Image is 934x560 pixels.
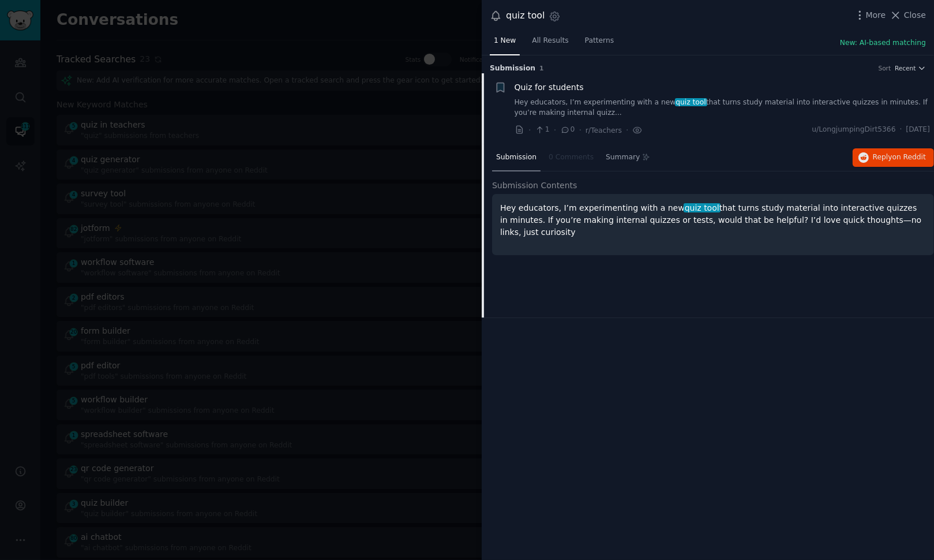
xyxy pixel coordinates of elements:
span: Recent [895,64,916,72]
span: 1 New [494,36,516,46]
span: u/LongjumpingDirt5366 [812,125,895,135]
button: Close [890,9,926,21]
span: Patterns [585,36,614,46]
a: 1 New [490,32,520,55]
a: All Results [528,32,572,55]
span: · [900,125,902,135]
span: Submission Contents [492,180,577,192]
p: Hey educators, I’m experimenting with a new that turns study material into interactive quizzes in... [500,202,926,238]
span: Summary [606,152,640,163]
span: · [528,124,531,136]
span: r/Teachers [586,126,622,135]
span: Submission [496,152,537,163]
a: Patterns [581,32,618,55]
span: · [579,124,582,136]
span: 0 [560,125,575,135]
span: 1 [539,65,543,72]
span: Close [904,9,926,21]
span: on Reddit [892,153,926,161]
button: More [854,9,886,21]
span: More [866,9,886,21]
button: New: AI-based matching [840,38,926,48]
span: 1 [535,125,549,135]
span: Submission [490,64,535,74]
button: Replyon Reddit [853,148,934,167]
div: quiz tool [506,9,545,23]
span: [DATE] [906,125,930,135]
span: quiz tool [684,203,720,212]
span: · [554,124,556,136]
a: Quiz for students [515,81,584,94]
span: All Results [532,36,568,46]
a: Hey educators, I’m experimenting with a newquiz toolthat turns study material into interactive qu... [515,98,931,118]
span: Reply [873,152,926,163]
div: Sort [879,64,891,72]
span: quiz tool [675,98,707,106]
button: Recent [895,64,926,72]
span: · [626,124,628,136]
